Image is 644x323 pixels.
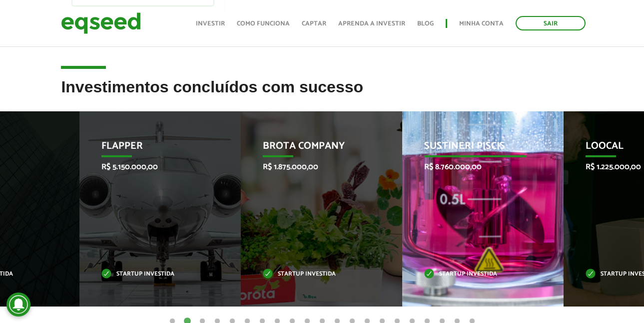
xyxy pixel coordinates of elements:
[101,140,204,157] p: Flapper
[263,162,365,172] p: R$ 1.875.000,00
[417,20,434,27] a: Blog
[516,16,586,30] a: Sair
[263,140,365,157] p: Brota Company
[101,272,204,277] p: Startup investida
[424,272,527,277] p: Startup investida
[302,20,326,27] a: Captar
[196,20,225,27] a: Investir
[61,78,583,111] h2: Investimentos concluídos com sucesso
[338,20,405,27] a: Aprenda a investir
[424,140,527,157] p: Sustineri Piscis
[263,272,365,277] p: Startup investida
[459,20,504,27] a: Minha conta
[424,162,527,172] p: R$ 8.760.000,00
[101,162,204,172] p: R$ 5.150.000,00
[237,20,290,27] a: Como funciona
[61,10,141,36] img: EqSeed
